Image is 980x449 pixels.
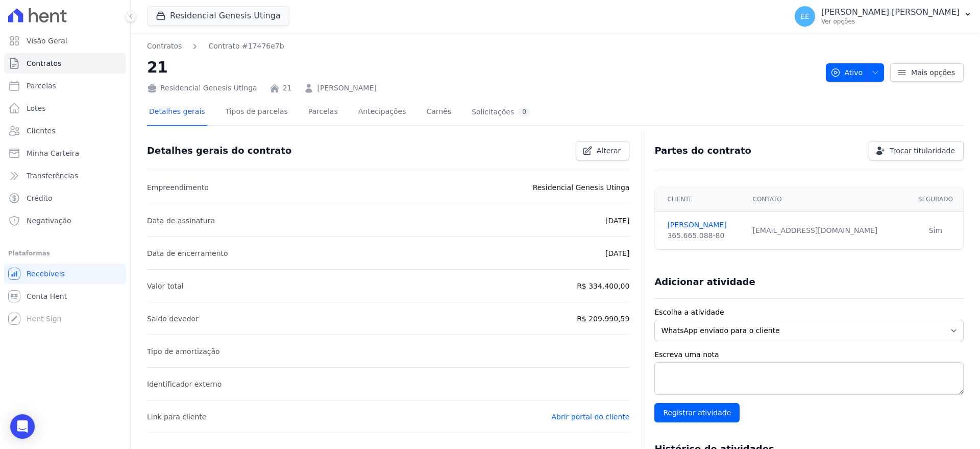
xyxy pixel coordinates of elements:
a: Parcelas [4,76,126,96]
span: Lotes [27,103,46,113]
th: Segurado [908,187,963,211]
p: Empreendimento [147,181,209,194]
a: 21 [283,83,292,93]
p: [DATE] [605,215,629,227]
p: Identificador externo [147,378,222,390]
a: Detalhes gerais [147,99,207,126]
th: Cliente [655,187,746,211]
span: Clientes [27,126,55,136]
a: Alterar [576,141,630,160]
span: Visão Geral [27,36,67,46]
nav: Breadcrumb [147,41,818,52]
h2: 21 [147,56,818,79]
a: Carnês [424,99,453,126]
span: Parcelas [27,81,56,91]
a: Parcelas [306,99,340,126]
span: Conta Hent [27,291,67,301]
span: Transferências [27,171,78,181]
span: Contratos [27,58,61,68]
a: Lotes [4,98,126,119]
div: [EMAIL_ADDRESS][DOMAIN_NAME] [753,225,902,236]
a: Abrir portal do cliente [551,413,629,421]
div: Residencial Genesis Utinga [147,83,257,93]
a: Recebíveis [4,264,126,284]
p: Link para cliente [147,411,206,423]
p: [PERSON_NAME] [PERSON_NAME] [821,7,960,17]
p: Data de encerramento [147,247,228,259]
button: Residencial Genesis Utinga [147,6,289,26]
a: Trocar titularidade [869,141,964,160]
a: Contratos [4,53,126,74]
a: Contratos [147,41,182,52]
a: Clientes [4,121,126,141]
span: Trocar titularidade [890,146,955,156]
span: Recebíveis [27,269,65,279]
span: Crédito [27,193,53,203]
button: EE [PERSON_NAME] [PERSON_NAME] Ver opções [787,2,980,31]
div: Solicitações [472,107,530,117]
a: [PERSON_NAME] [317,83,376,93]
a: Mais opções [890,63,964,82]
a: [PERSON_NAME] [667,220,740,230]
div: Plataformas [8,247,122,259]
p: R$ 209.990,59 [577,313,629,325]
nav: Breadcrumb [147,41,284,52]
a: Contrato #17476e7b [208,41,284,52]
span: EE [800,13,810,20]
h3: Adicionar atividade [654,276,755,288]
p: Data de assinatura [147,215,215,227]
span: Ativo [830,63,863,82]
th: Contato [747,187,908,211]
a: Crédito [4,188,126,208]
a: Transferências [4,166,126,186]
span: Minha Carteira [27,148,79,158]
div: 0 [518,107,530,117]
p: Saldo devedor [147,313,199,325]
td: Sim [908,211,963,250]
a: Conta Hent [4,286,126,306]
p: Tipo de amortização [147,345,220,358]
button: Ativo [826,63,885,82]
p: R$ 334.400,00 [577,280,629,292]
p: Ver opções [821,17,960,26]
a: Visão Geral [4,31,126,51]
a: Tipos de parcelas [224,99,290,126]
label: Escolha a atividade [654,307,964,318]
div: Open Intercom Messenger [10,414,35,439]
p: Residencial Genesis Utinga [533,181,630,194]
p: Valor total [147,280,184,292]
a: Negativação [4,210,126,231]
a: Antecipações [356,99,408,126]
p: [DATE] [605,247,629,259]
span: Mais opções [911,67,955,78]
input: Registrar atividade [654,403,740,422]
a: Solicitações0 [470,99,532,126]
label: Escreva uma nota [654,349,964,360]
h3: Detalhes gerais do contrato [147,145,291,157]
span: Negativação [27,216,71,226]
a: Minha Carteira [4,143,126,163]
div: 365.665.088-80 [667,230,740,241]
h3: Partes do contrato [654,145,751,157]
span: Alterar [597,146,621,156]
